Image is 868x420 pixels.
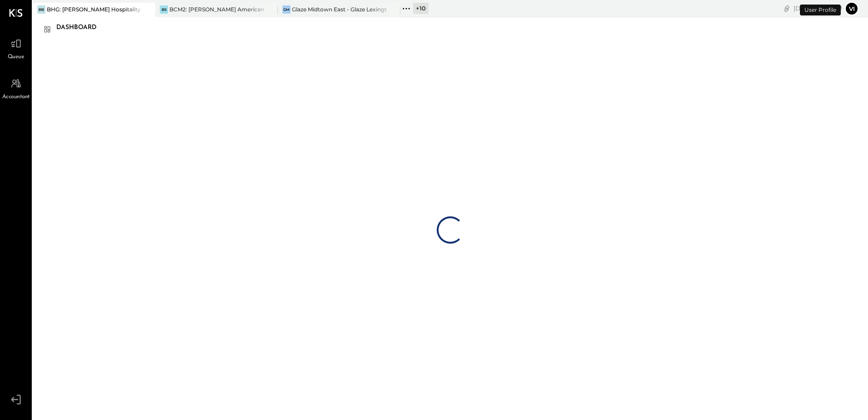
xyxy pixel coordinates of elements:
div: BHG: [PERSON_NAME] Hospitality Group, LLC [47,5,142,13]
a: Queue [0,35,31,61]
div: BS [160,5,168,14]
div: [DATE] [794,4,842,13]
div: + 10 [413,3,429,14]
span: Queue [8,53,25,61]
div: Dashboard [56,20,106,35]
div: BCM2: [PERSON_NAME] American Cooking [169,5,264,13]
div: GM [282,5,291,14]
div: BB [37,5,45,14]
div: Glaze Midtown East - Glaze Lexington One LLC [292,5,387,13]
div: copy link [782,4,791,13]
button: Vi [844,1,859,16]
div: User Profile [800,5,841,15]
a: Accountant [0,75,31,101]
span: Accountant [2,93,30,101]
